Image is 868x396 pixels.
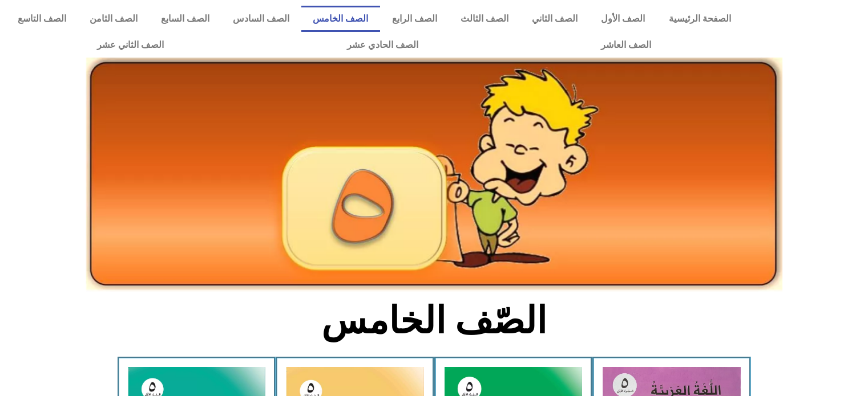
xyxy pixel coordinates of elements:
[221,6,301,32] a: الصف السادس
[6,32,255,58] a: الصف الثاني عشر
[245,299,623,343] h2: الصّف الخامس
[149,6,221,32] a: الصف السابع
[510,32,742,58] a: الصف العاشر
[255,32,509,58] a: الصف الحادي عشر
[380,6,449,32] a: الصف الرابع
[301,6,380,32] a: الصف الخامس
[78,6,149,32] a: الصف الثامن
[449,6,520,32] a: الصف الثالث
[657,6,742,32] a: الصفحة الرئيسية
[520,6,589,32] a: الصف الثاني
[6,6,78,32] a: الصف التاسع
[590,6,657,32] a: الصف الأول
